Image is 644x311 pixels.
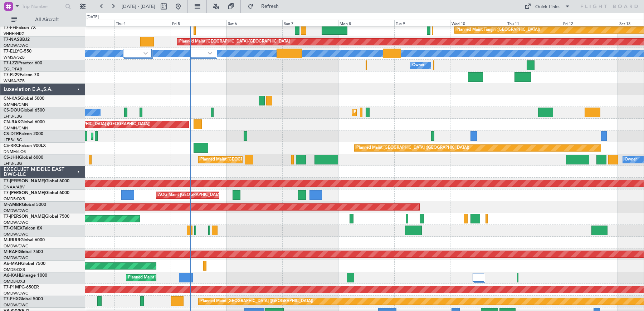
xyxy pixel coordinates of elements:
[33,119,150,130] div: Unplanned Maint [GEOGRAPHIC_DATA] ([GEOGRAPHIC_DATA])
[4,285,21,290] span: T7-P1MP
[4,73,20,77] span: T7-PJ29
[244,1,287,12] button: Refresh
[4,214,69,219] a: T7-[PERSON_NAME]Global 7500
[4,232,28,237] a: OMDW/DWC
[4,238,20,242] span: M-RRRR
[4,297,43,301] a: T7-FHXGlobal 5000
[506,20,562,26] div: Thu 11
[4,137,22,143] a: LFPB/LBG
[8,14,78,25] button: All Aircraft
[114,20,170,26] div: Thu 4
[4,78,25,84] a: WMSA/SZB
[226,20,282,26] div: Sat 6
[4,161,22,166] a: LFPB/LBG
[4,226,42,231] a: T7-ONEXFalcon 8X
[4,155,43,160] a: CS-JHHGlobal 6000
[4,120,20,124] span: CN-RAK
[4,191,45,195] span: T7-[PERSON_NAME]
[255,4,285,9] span: Refresh
[4,267,25,272] a: OMDB/DXB
[4,203,22,207] span: M-AMBR
[4,291,28,296] a: OMDW/DWC
[4,250,19,254] span: M-RAFI
[4,208,28,213] a: OMDW/DWC
[4,125,28,131] a: GMMN/CMN
[179,36,290,47] div: Planned Maint [GEOGRAPHIC_DATA]-[GEOGRAPHIC_DATA]
[4,238,45,242] a: M-RRRRGlobal 6000
[19,17,75,22] span: All Aircraft
[4,31,25,36] a: VHHH/HKG
[4,132,19,136] span: CS-DTR
[4,43,28,48] a: OMDW/DWC
[87,14,99,20] div: [DATE]
[4,179,69,183] a: T7-[PERSON_NAME]Global 6000
[4,73,39,77] a: T7-PJ29Falcon 7X
[4,149,26,154] a: DNMM/LOS
[171,20,226,26] div: Fri 5
[4,243,28,249] a: OMDW/DWC
[4,144,46,148] a: CS-RRCFalcon 900LX
[4,302,28,308] a: OMDW/DWC
[4,102,28,107] a: GMMN/CMN
[4,179,45,183] span: T7-[PERSON_NAME]
[4,114,22,119] a: LFPB/LBG
[282,20,338,26] div: Sun 7
[521,1,574,12] button: Quick Links
[128,272,199,283] div: Planned Maint Dubai (Al Maktoum Intl)
[457,25,540,35] div: Planned Maint Tianjin ([GEOGRAPHIC_DATA])
[4,297,19,301] span: T7-FHX
[356,143,469,153] div: Planned Maint [GEOGRAPHIC_DATA] ([GEOGRAPHIC_DATA])
[4,108,20,113] span: CS-DOU
[4,66,22,72] a: EGLF/FAB
[4,285,39,290] a: T7-P1MPG-650ER
[4,273,20,278] span: A6-KAH
[4,255,28,261] a: OMDW/DWC
[122,3,155,10] span: [DATE] - [DATE]
[4,26,16,30] span: T7-FFI
[22,1,63,12] input: Trip Number
[158,190,242,201] div: AOG Maint [GEOGRAPHIC_DATA] (Dubai Intl)
[4,26,36,30] a: T7-FFIFalcon 7X
[143,52,148,55] img: arrow-gray.svg
[4,38,30,42] a: T7-NASBBJ2
[4,49,19,54] span: T7-ELLY
[450,20,506,26] div: Wed 10
[4,191,69,195] a: T7-[PERSON_NAME]Global 6000
[4,250,43,254] a: M-RAFIGlobal 7500
[412,60,424,71] div: Owner
[4,108,45,113] a: CS-DOUGlobal 6500
[4,226,23,231] span: T7-ONEX
[4,132,43,136] a: CS-DTRFalcon 2000
[4,49,31,54] a: T7-ELLYG-550
[4,120,45,124] a: CN-RAKGlobal 6000
[4,144,19,148] span: CS-RRC
[562,20,618,26] div: Fri 12
[4,184,25,190] a: DNAA/ABV
[4,61,42,65] a: T7-LZZIPraetor 600
[4,203,46,207] a: M-AMBRGlobal 5000
[4,262,21,266] span: A6-MAH
[4,220,28,225] a: OMDW/DWC
[4,97,44,101] a: CN-KASGlobal 5000
[4,273,47,278] a: A6-KAHLineage 1000
[535,4,560,11] div: Quick Links
[4,279,25,284] a: OMDB/DXB
[59,20,114,26] div: Wed 3
[354,107,467,118] div: Planned Maint [GEOGRAPHIC_DATA] ([GEOGRAPHIC_DATA])
[625,154,637,165] div: Owner
[338,20,394,26] div: Mon 8
[208,52,212,55] img: arrow-gray.svg
[4,262,45,266] a: A6-MAHGlobal 7500
[4,196,25,202] a: OMDB/DXB
[4,214,45,219] span: T7-[PERSON_NAME]
[394,20,450,26] div: Tue 9
[4,38,19,42] span: T7-NAS
[4,55,25,60] a: WMSA/SZB
[4,97,20,101] span: CN-KAS
[4,61,18,65] span: T7-LZZI
[200,296,313,307] div: Planned Maint [GEOGRAPHIC_DATA] ([GEOGRAPHIC_DATA])
[4,155,19,160] span: CS-JHH
[200,154,313,165] div: Planned Maint [GEOGRAPHIC_DATA] ([GEOGRAPHIC_DATA])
